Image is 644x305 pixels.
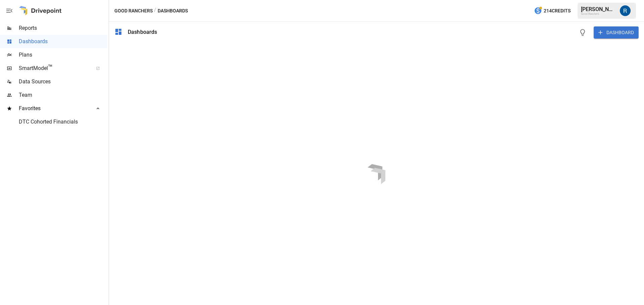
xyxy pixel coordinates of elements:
img: Roman Romero [620,5,631,16]
span: Reports [19,24,107,32]
button: Good Ranchers [114,7,153,15]
span: Favorites [19,104,89,112]
button: DASHBOARD [594,26,639,39]
span: Team [19,91,107,99]
span: SmartModel [19,64,89,72]
div: Dashboards [128,29,157,35]
button: Roman Romero [616,1,635,20]
span: DTC Cohorted Financials [19,118,107,126]
span: 214 Credits [544,7,571,15]
span: ™ [48,63,53,72]
span: Plans [19,51,107,59]
button: 214Credits [531,5,573,17]
div: [PERSON_NAME] [581,6,616,12]
span: Data Sources [19,78,107,86]
span: Dashboards [19,37,107,46]
div: / [154,7,156,15]
div: Good Ranchers [581,12,616,15]
img: drivepoint-animation.ef608ccb.svg [368,164,385,184]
